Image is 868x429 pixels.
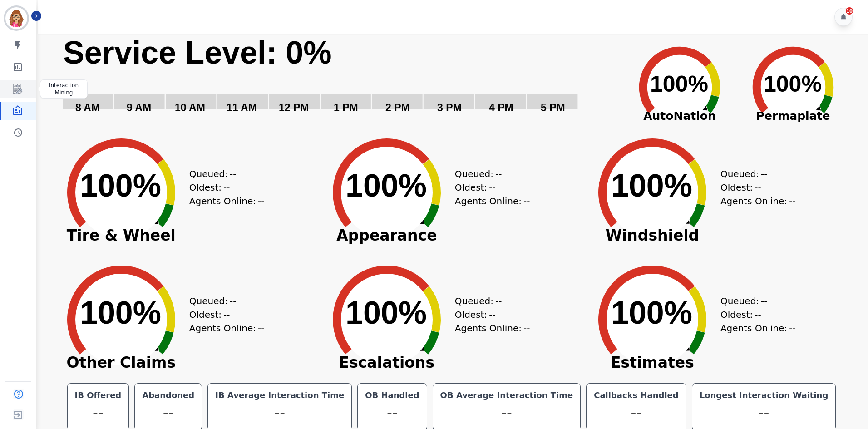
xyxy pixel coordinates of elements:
span: -- [258,194,264,208]
div: Oldest: [455,181,523,194]
span: -- [523,194,530,208]
div: Callbacks Handled [592,389,681,402]
text: 2 PM [385,102,410,113]
div: Queued: [720,167,789,181]
div: Oldest: [189,181,257,194]
div: IB Average Interaction Time [213,389,346,402]
div: -- [140,402,196,424]
span: -- [761,294,767,308]
span: Other Claims [53,358,189,367]
div: Oldest: [720,181,789,194]
span: -- [495,167,502,181]
span: -- [223,181,230,194]
div: -- [213,402,346,424]
text: 100% [650,71,708,97]
svg: Service Level: 0% [62,34,621,127]
img: Bordered avatar [5,7,27,29]
text: 100% [80,295,161,330]
text: 5 PM [541,102,565,113]
span: -- [489,308,495,321]
div: Oldest: [720,308,789,321]
text: Service Level: 0% [63,35,331,70]
span: Escalations [319,358,455,367]
span: -- [761,167,767,181]
div: Queued: [720,294,789,308]
span: Appearance [319,231,455,240]
text: 100% [611,168,692,203]
span: Permaplate [736,108,850,125]
text: 1 PM [334,102,358,113]
div: -- [592,402,681,424]
span: -- [230,167,236,181]
span: Tire & Wheel [53,231,189,240]
text: 12 PM [279,102,309,113]
div: Oldest: [455,308,523,321]
text: 10 AM [175,102,205,113]
span: -- [523,321,530,335]
div: Agents Online: [189,321,266,335]
text: 8 AM [75,102,100,113]
text: 4 PM [489,102,513,113]
span: -- [230,294,236,308]
div: -- [363,402,421,424]
text: 100% [764,71,822,97]
text: 100% [345,168,427,203]
span: Windshield [584,231,720,240]
div: Queued: [455,167,523,181]
div: Oldest: [189,308,257,321]
span: -- [258,321,264,335]
div: -- [439,402,575,424]
span: AutoNation [623,108,736,125]
div: Longest Interaction Waiting [698,389,830,402]
div: -- [73,402,123,424]
span: -- [755,181,761,194]
span: Estimates [584,358,720,367]
div: -- [698,402,830,424]
div: Agents Online: [720,194,798,208]
text: 100% [345,295,427,330]
span: -- [755,308,761,321]
span: -- [495,294,502,308]
div: Queued: [455,294,523,308]
span: -- [789,194,795,208]
div: OB Average Interaction Time [439,389,575,402]
text: 3 PM [437,102,462,113]
text: 100% [80,168,161,203]
div: Agents Online: [189,194,266,208]
div: Queued: [189,294,257,308]
div: Agents Online: [455,321,532,335]
div: IB Offered [73,389,123,402]
span: -- [223,308,230,321]
div: Agents Online: [720,321,798,335]
div: Abandoned [140,389,196,402]
span: -- [789,321,795,335]
span: -- [489,181,495,194]
div: Queued: [189,167,257,181]
text: 100% [611,295,692,330]
div: Agents Online: [455,194,532,208]
div: 10 [846,7,853,15]
div: OB Handled [363,389,421,402]
text: 11 AM [227,102,257,113]
text: 9 AM [127,102,151,113]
